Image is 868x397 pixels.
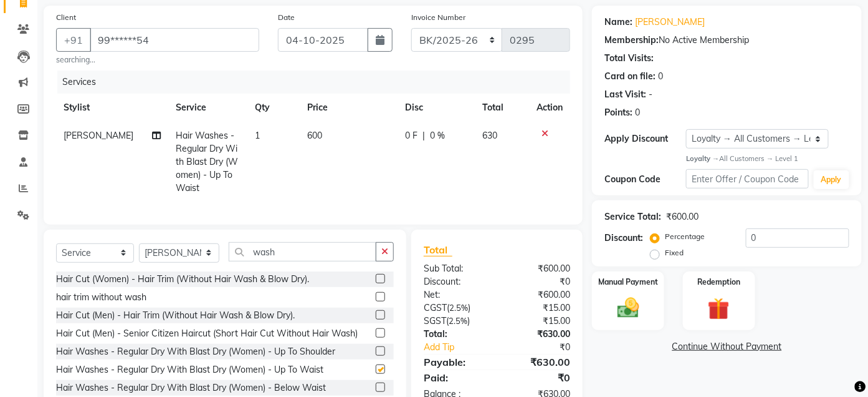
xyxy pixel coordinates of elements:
th: Service [169,94,248,122]
button: +91 [56,28,91,52]
a: Add Tip [414,341,511,354]
span: [PERSON_NAME] [64,130,133,141]
span: Total [424,243,452,257]
div: Hair Washes - Regular Dry With Blast Dry (Women) - Up To Waist [56,363,323,376]
div: ₹600.00 [666,210,699,223]
div: Last Visit: [604,88,646,101]
div: Service Total: [604,210,661,223]
label: Client [56,12,76,23]
div: Card on file: [604,70,656,83]
img: _cash.svg [611,295,646,320]
span: 630 [482,130,497,141]
img: _gift.svg [701,295,737,322]
th: Price [300,94,398,122]
div: Paid: [414,370,497,385]
span: 1 [255,130,260,141]
th: Total [475,94,529,122]
div: Coupon Code [604,173,686,186]
span: SGST [424,315,446,326]
div: - [649,88,652,101]
span: CGST [424,302,447,313]
div: Name: [604,16,632,29]
div: Sub Total: [414,262,497,275]
button: Apply [814,170,849,189]
div: 0 [658,70,663,83]
span: 600 [307,130,322,141]
div: ₹630.00 [497,355,580,370]
th: Disc [398,94,475,122]
label: Date [278,12,295,23]
th: Qty [247,94,300,122]
div: ₹0 [511,341,580,354]
div: ₹0 [497,275,580,288]
div: Net: [414,288,497,301]
span: | [422,129,425,142]
div: ₹0 [497,370,580,385]
div: Membership: [604,34,659,47]
a: Continue Without Payment [594,340,859,353]
div: Hair Cut (Women) - Hair Trim (Without Hair Wash & Blow Dry). [56,273,309,286]
input: Enter Offer / Coupon Code [686,169,808,189]
div: Payable: [414,355,497,370]
div: Hair Cut (Men) - Senior Citizen Haircut (Short Hair Cut Without Hair Wash) [56,327,358,340]
div: Hair Washes - Regular Dry With Blast Dry (Women) - Up To Shoulder [56,345,335,358]
small: searching... [56,54,259,66]
span: 0 % [430,129,445,142]
label: Redemption [697,277,740,288]
div: No Active Membership [604,34,849,47]
span: 2.5% [449,316,467,326]
input: Search by Name/Mobile/Email/Code [90,28,259,52]
div: Total: [414,328,497,341]
th: Action [529,94,570,122]
div: Total Visits: [604,52,654,65]
div: Discount: [604,232,643,245]
div: All Customers → Level 1 [686,154,849,164]
div: Points: [604,106,632,119]
div: ₹15.00 [497,301,580,315]
label: Manual Payment [598,277,658,288]
span: 0 F [405,129,417,142]
label: Percentage [665,231,705,242]
div: 0 [635,106,640,119]
div: Discount: [414,275,497,288]
div: ( ) [414,315,497,328]
div: ₹600.00 [497,262,580,275]
label: Invoice Number [411,12,465,23]
div: ₹600.00 [497,288,580,301]
strong: Loyalty → [686,154,719,163]
div: ₹630.00 [497,328,580,341]
span: Hair Washes - Regular Dry With Blast Dry (Women) - Up To Waist [176,130,239,194]
div: hair trim without wash [56,291,146,304]
div: ( ) [414,301,497,315]
div: Hair Cut (Men) - Hair Trim (Without Hair Wash & Blow Dry). [56,309,295,322]
span: 2.5% [449,303,468,313]
label: Fixed [665,247,684,258]
input: Search or Scan [229,242,376,262]
div: ₹15.00 [497,315,580,328]
div: Hair Washes - Regular Dry With Blast Dry (Women) - Below Waist [56,381,326,395]
div: Apply Discount [604,132,686,145]
div: Services [57,71,579,94]
th: Stylist [56,94,169,122]
a: [PERSON_NAME] [635,16,705,29]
